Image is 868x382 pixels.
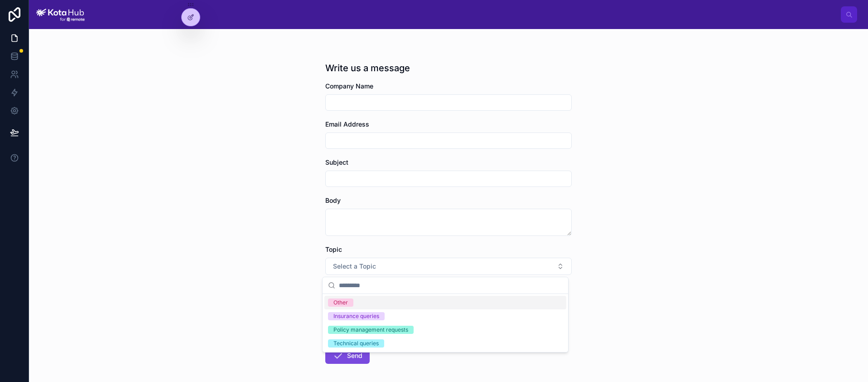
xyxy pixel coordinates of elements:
[333,326,408,334] div: Policy management requests
[333,299,348,307] div: Other
[325,196,341,204] span: Body
[325,258,572,275] button: Select Button
[325,158,348,166] span: Subject
[92,13,841,16] div: scrollable content
[333,312,379,320] div: Insurance queries
[323,294,568,352] div: Suggestions
[325,348,370,364] button: Send
[325,120,369,128] span: Email Address
[325,245,342,253] span: Topic
[325,62,410,74] h1: Write us a message
[333,262,376,271] span: Select a Topic
[36,7,85,22] img: App logo
[325,82,373,90] span: Company Name
[333,339,379,348] div: Technical queries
